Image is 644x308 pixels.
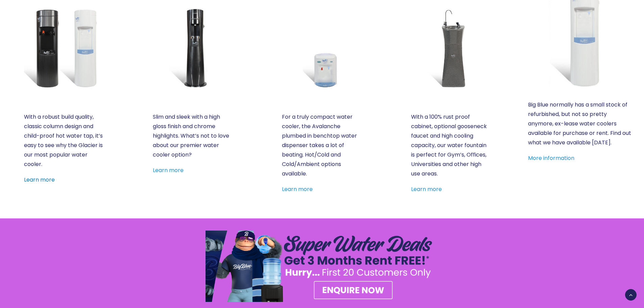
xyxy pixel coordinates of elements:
[24,176,55,184] a: Learn more
[206,231,439,302] a: SUPER SPRING DEAL – Plumbed In
[411,185,442,193] a: Learn more
[282,185,313,193] a: Learn more
[411,8,491,88] a: Fountain
[599,263,635,299] iframe: Chatbot
[24,112,104,169] p: With a robust build quality, classic column design and child-proof hot water tap, it’s easy to se...
[153,8,233,88] a: Everest Elite
[411,112,491,179] p: With a 100% rust proof cabinet, optional gooseneck faucet and high cooling capacity, our water fo...
[24,8,104,88] a: Glacier White or Black
[153,166,184,174] a: Learn more
[528,100,633,147] p: Big Blue normally has a small stock of refurbished, but not so pretty anymore, ex-lease water coo...
[153,112,233,160] p: Slim and sleek with a high gloss finish and chrome highlights. What’s not to love about our premi...
[282,112,362,179] p: For a truly compact water cooler, the Avalanche plumbed in benchtop water dispenser takes a lot o...
[282,8,362,88] a: Avalanche
[528,154,574,162] a: More information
